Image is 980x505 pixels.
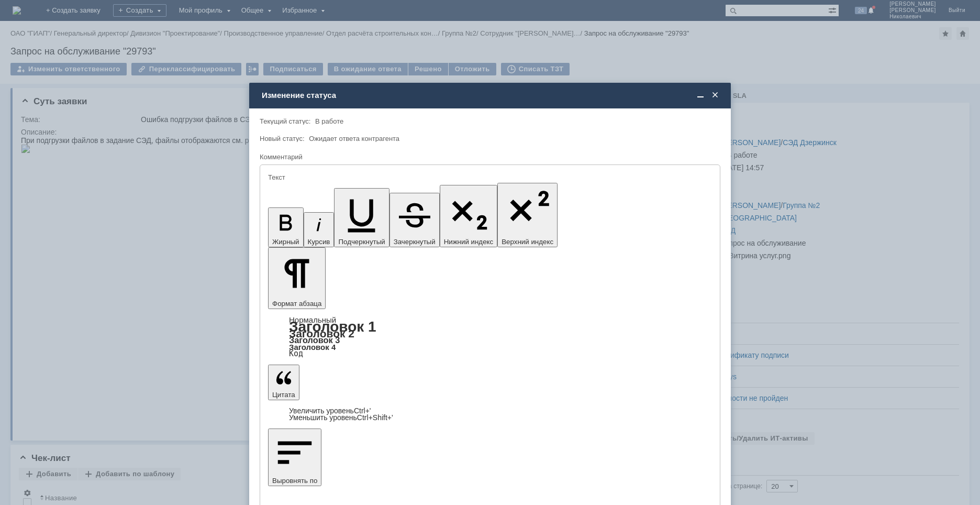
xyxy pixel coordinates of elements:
[389,193,440,247] button: Зачеркнутый
[695,91,706,100] span: Свернуть (Ctrl + M)
[354,407,371,415] span: Ctrl+'
[315,117,343,125] span: В работе
[497,183,558,247] button: Верхний индекс
[260,117,310,125] label: Текущий статус:
[268,365,299,400] button: Цитата
[502,238,553,246] span: Верхний индекс
[268,207,304,247] button: Жирный
[338,238,385,246] span: Подчеркнутый
[272,477,317,485] span: Выровнять по
[272,238,299,246] span: Жирный
[268,408,712,421] div: Цитата
[289,327,354,339] a: Заголовок 2
[710,91,720,100] span: Закрыть
[272,391,295,399] span: Цитата
[268,316,712,357] div: Формат абзаца
[262,91,720,100] div: Изменение статуса
[334,188,389,247] button: Подчеркнутый
[440,185,498,247] button: Нижний индекс
[272,300,321,308] span: Формат абзаца
[394,238,436,246] span: Зачеркнутый
[289,407,371,415] a: Increase
[268,429,321,486] button: Выровнять по
[357,413,393,422] span: Ctrl+Shift+'
[289,315,336,324] a: Нормальный
[260,152,718,162] div: Комментарий
[304,212,335,247] button: Курсив
[309,135,399,142] span: Ожидает ответа контрагента
[268,247,326,309] button: Формат абзаца
[289,413,393,422] a: Decrease
[289,349,303,358] a: Код
[289,343,336,352] a: Заголовок 4
[260,135,305,142] label: Новый статус:
[444,238,494,246] span: Нижний индекс
[308,238,330,246] span: Курсив
[289,319,376,335] a: Заголовок 1
[268,174,710,181] div: Текст
[289,335,340,345] a: Заголовок 3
